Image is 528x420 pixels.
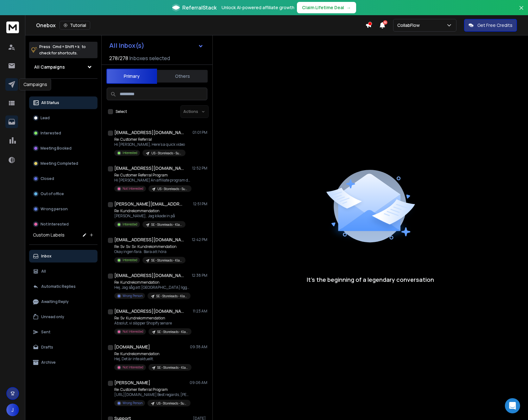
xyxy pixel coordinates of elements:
[123,186,143,191] p: Not Interested
[156,294,187,299] p: SE - Storeleads - Klaviyo - Support emails
[307,275,434,284] p: It’s the beginning of a legendary conversation
[29,326,97,338] button: Sent
[114,244,185,249] p: Re: Sv: Sv: Sv: Kundrekommendation
[114,178,190,183] p: Hi [PERSON_NAME] An affiliate program does
[29,203,97,215] button: Wrong person
[383,20,387,25] span: 50
[157,330,188,334] p: SE - Storeleads - Klaviyo - Support emails
[114,392,190,397] p: [URL][DOMAIN_NAME] Best regards, [PERSON_NAME]
[114,213,185,219] p: [PERSON_NAME], Jag kikade in på
[114,237,184,243] h1: [EMAIL_ADDRESS][DOMAIN_NAME]
[52,43,80,50] span: Cmd + Shift + k
[123,293,142,298] p: Wrong Person
[41,360,56,365] p: Archive
[41,115,50,120] p: Lead
[41,330,50,335] p: Sent
[109,42,144,49] h1: All Inbox(s)
[41,131,61,136] p: Interested
[114,285,190,290] p: Hej, Jag såg att [GEOGRAPHIC_DATA] ligger
[41,314,64,319] p: Unread only
[41,299,69,304] p: Awaiting Reply
[114,356,190,361] p: Hej, Det är inte aktuellt.
[397,22,422,28] p: CollabFlow
[297,2,356,13] button: Claim Lifetime Deal→
[29,96,97,109] button: All Status
[157,187,188,191] p: US - Storeleads - Support emails - CollabCenter
[157,365,188,370] p: SE - Storeleads - Klaviyo - Support emails
[114,351,190,356] p: Re: Kundrekommendation
[41,254,52,259] p: Inbox
[123,365,143,370] p: Not Interested
[106,69,157,84] button: Primary
[193,309,207,314] p: 11:23 AM
[129,54,170,62] h3: Inboxes selected
[192,237,207,242] p: 12:42 PM
[6,404,19,416] button: J
[33,232,65,238] h3: Custom Labels
[39,44,86,56] p: Press to check for shortcuts.
[29,311,97,323] button: Unread only
[151,151,182,156] p: US - Storeleads - Support emails - CollabCenter
[114,316,190,321] p: Re: Sv: Kundrekommendation
[116,109,127,114] label: Select
[29,188,97,200] button: Out of office
[222,4,294,11] p: Unlock AI-powered affiliate growth
[114,380,150,386] h1: [PERSON_NAME]
[29,218,97,231] button: Not Interested
[114,272,184,279] h1: [EMAIL_ADDRESS][DOMAIN_NAME]
[34,64,65,70] h1: All Campaigns
[193,201,207,207] p: 12:51 PM
[29,172,97,185] button: Closed
[41,345,53,350] p: Drafts
[114,201,184,207] h1: [PERSON_NAME][EMAIL_ADDRESS][DOMAIN_NAME]
[41,161,78,166] p: Meeting Completed
[505,398,520,413] div: Open Intercom Messenger
[156,401,187,406] p: US - Storeleads - Support emails - CollabCenter
[114,137,185,142] p: Re: Customer Referral
[114,129,184,136] h1: [EMAIL_ADDRESS][DOMAIN_NAME]
[347,4,351,11] span: →
[104,39,209,52] button: All Inbox(s)
[123,258,137,262] p: Interested
[123,329,143,334] p: Not Interested
[114,344,150,350] h1: [DOMAIN_NAME]
[41,284,76,289] p: Automatic Replies
[60,21,90,30] button: Tutorial
[182,4,217,11] span: ReferralStack
[114,142,185,147] p: Hi [PERSON_NAME], Here’s a quick video
[114,387,190,392] p: Re: Customer Referral Program
[29,84,97,93] h3: Filters
[114,308,184,314] h1: [EMAIL_ADDRESS][DOMAIN_NAME]
[114,321,190,326] p: Absolut, vi släpper Shopify senare
[29,265,97,278] button: All
[29,157,97,170] button: Meeting Completed
[517,4,525,19] button: Close banner
[29,61,97,73] button: All Campaigns
[151,258,182,263] p: SE - Storeleads - Klaviyo - Support emails
[41,176,54,181] p: Closed
[192,166,207,171] p: 12:52 PM
[123,222,137,227] p: Interested
[41,100,59,105] p: All Status
[29,356,97,369] button: Archive
[41,207,68,212] p: Wrong person
[29,280,97,293] button: Automatic Replies
[41,222,69,227] p: Not Interested
[192,273,207,278] p: 12:38 PM
[19,78,51,90] div: Campaigns
[123,401,142,405] p: Wrong Person
[114,165,184,171] h1: [EMAIL_ADDRESS][DOMAIN_NAME]
[29,250,97,262] button: Inbox
[192,130,207,135] p: 01:01 PM
[41,269,46,274] p: All
[151,222,182,227] p: SE - Storeleads - Klaviyo - Support emails
[41,146,72,151] p: Meeting Booked
[190,344,207,349] p: 09:38 AM
[41,191,64,196] p: Out of office
[464,19,517,32] button: Get Free Credits
[157,69,208,83] button: Others
[114,280,190,285] p: Re: Kundrekommendation
[29,295,97,308] button: Awaiting Reply
[29,142,97,155] button: Meeting Booked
